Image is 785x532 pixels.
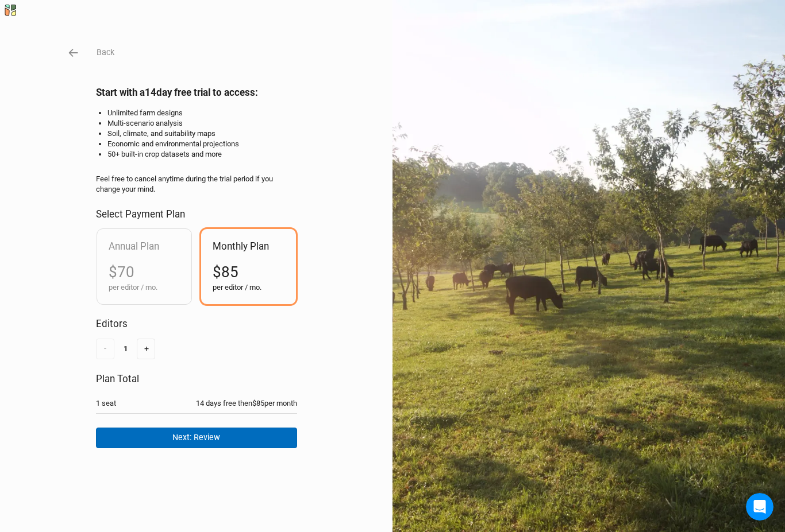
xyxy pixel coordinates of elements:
div: Monthly Plan$85per editor / mo. [201,229,296,304]
li: Multi-scenario analysis [107,118,297,129]
li: 50+ built-in crop datasets and more [107,149,297,160]
div: 14 days free then $85 per month [196,398,297,409]
li: Soil, climate, and suitability maps [107,129,297,139]
span: $70 [109,263,134,281]
h2: Editors [96,318,297,329]
iframe: Intercom live chat [746,493,774,521]
li: Economic and environmental projections [107,139,297,149]
div: 1 seat [96,398,116,409]
button: Back [96,46,115,59]
h2: Start with a 14 day free trial to access: [96,87,297,98]
div: per editor / mo. [109,282,180,293]
button: + [137,339,155,359]
h2: Annual Plan [109,240,180,252]
span: $85 [213,263,238,281]
button: - [96,339,114,359]
h2: Select Payment Plan [96,208,297,220]
div: per editor / mo. [213,282,284,293]
button: Next: Review [96,428,297,448]
h2: Monthly Plan [213,240,284,252]
div: Annual Plan$70per editor / mo. [97,229,192,304]
h2: Plan Total [96,373,297,385]
div: Feel free to cancel anytime during the trial period if you change your mind. [96,174,297,195]
li: Unlimited farm designs [107,108,297,118]
div: 1 [124,344,128,354]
